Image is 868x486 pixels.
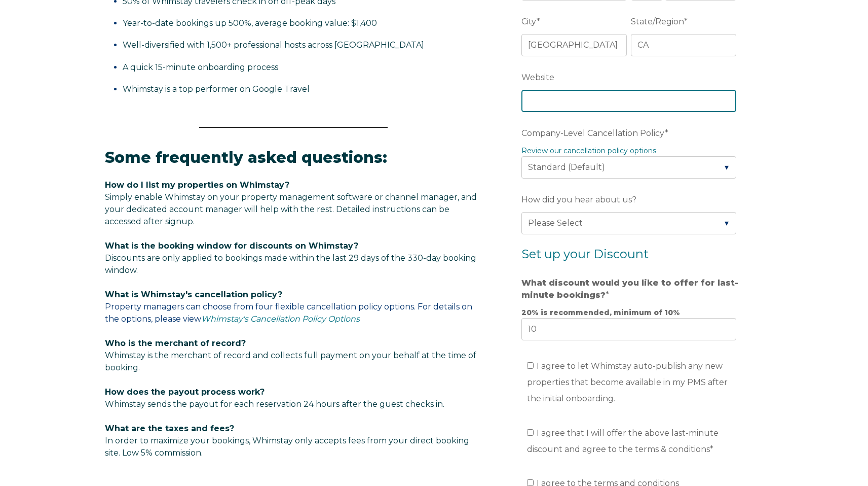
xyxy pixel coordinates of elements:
span: How did you hear about us? [521,192,636,207]
a: Review our cancellation policy options [521,146,656,155]
span: Well-diversified with 1,500+ professional hosts across [GEOGRAPHIC_DATA] [123,40,424,50]
span: Some frequently asked questions: [105,148,387,167]
span: City [521,14,537,29]
span: What is Whimstay's cancellation policy? [105,290,282,299]
span: Company-Level Cancellation Policy [521,125,665,141]
span: State/Region [631,14,684,29]
input: I agree that I will offer the above last-minute discount and agree to the terms & conditions* [527,429,534,436]
span: Website [521,70,554,85]
span: How does the payout process work? [105,387,265,397]
span: How do I list my properties on Whimstay? [105,180,289,190]
span: What are the taxes and fees? [105,424,234,433]
strong: 20% is recommended, minimum of 10% [521,308,680,317]
span: Discounts are only applied to bookings made within the last 29 days of the 330-day booking window. [105,253,476,275]
a: Whimstay's Cancellation Policy Options [201,314,360,324]
span: Who is the merchant of record? [105,338,246,348]
span: I agree that I will offer the above last-minute discount and agree to the terms & conditions [527,428,719,454]
span: Year-to-date bookings up 500%, average booking value: $1,400 [123,18,377,28]
span: In order to maximize your bookings, Whimstay only accepts fees from your direct booking site. Low... [105,424,469,458]
p: Property managers can choose from four flexible cancellation policy options. For details on the o... [105,289,482,325]
span: I agree to let Whimstay auto-publish any new properties that become available in my PMS after the... [527,361,728,403]
span: Set up your Discount [521,247,649,261]
span: Simply enable Whimstay on your property management software or channel manager, and your dedicate... [105,192,477,226]
span: Whimstay sends the payout for each reservation 24 hours after the guest checks in. [105,399,444,409]
span: Whimstay is a top performer on Google Travel [123,84,310,94]
span: A quick 15-minute onboarding process [123,62,278,72]
strong: What discount would you like to offer for last-minute bookings? [521,278,738,300]
input: I agree to the terms and conditionsRead Full Terms and Conditions [527,479,534,486]
input: I agree to let Whimstay auto-publish any new properties that become available in my PMS after the... [527,362,534,369]
span: What is the booking window for discounts on Whimstay? [105,241,358,251]
span: Whimstay is the merchant of record and collects full payment on your behalf at the time of booking. [105,351,476,372]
